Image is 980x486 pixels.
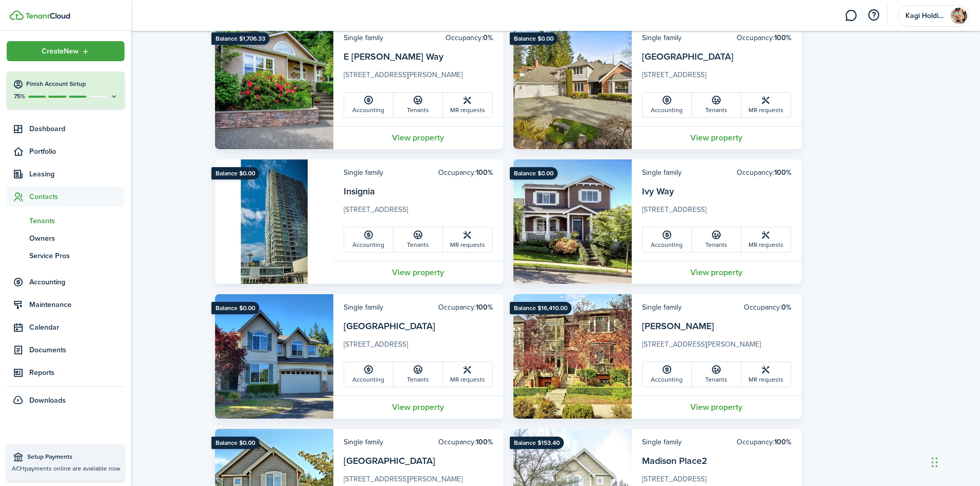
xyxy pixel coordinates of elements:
[7,229,124,247] a: Owners
[744,302,791,313] card-header-right: Occupancy:
[26,80,118,88] h4: Finish Account Setup
[513,25,632,149] img: Property avatar
[29,191,124,202] span: Contacts
[632,395,801,419] a: View property
[42,48,79,55] span: Create New
[344,362,394,387] a: Accounting
[29,345,124,355] span: Documents
[7,119,124,139] a: Dashboard
[344,167,383,178] card-header-left: Single family
[7,71,124,109] button: Finish Account Setup75%
[215,25,333,149] img: Property avatar
[25,464,120,473] span: payments online are available now
[692,93,741,117] a: Tenants
[344,339,493,355] card-description: [STREET_ADDRESS]
[642,50,734,63] a: [GEOGRAPHIC_DATA]
[446,32,493,43] card-header-right: Occupancy:
[476,302,493,313] b: 100%
[692,227,741,252] a: Tenants
[642,437,682,447] card-header-left: Single family
[632,126,801,149] a: View property
[443,227,492,252] a: MR requests
[29,322,124,333] span: Calendar
[642,69,791,86] card-description: [STREET_ADDRESS]
[642,339,791,355] card-description: [STREET_ADDRESS][PERSON_NAME]
[333,395,503,419] a: View property
[510,437,564,449] ribbon: Balance $153.40
[394,362,443,387] a: Tenants
[333,126,503,149] a: View property
[211,302,259,314] ribbon: Balance $0.00
[841,3,861,29] a: Messaging
[642,167,682,178] card-header-left: Single family
[632,261,801,284] a: View property
[344,319,435,333] a: [GEOGRAPHIC_DATA]
[10,10,24,20] img: TenantCloud
[932,447,938,478] div: Drag
[7,363,124,383] a: Reports
[7,212,124,229] a: Tenants
[737,167,791,178] card-header-right: Occupancy:
[643,227,692,252] a: Accounting
[344,50,443,63] a: E [PERSON_NAME] Way
[476,437,493,447] b: 100%
[642,204,791,221] card-description: [STREET_ADDRESS]
[394,93,443,117] a: Tenants
[344,185,375,198] a: Insignia
[443,362,492,387] a: MR requests
[781,302,791,313] b: 0%
[513,159,632,284] img: Property avatar
[29,277,124,287] span: Accounting
[438,167,493,178] card-header-right: Occupancy:
[483,32,493,43] b: 0%
[7,41,124,61] button: Open menu
[29,395,66,406] span: Downloads
[643,362,692,387] a: Accounting
[215,294,333,419] img: Property avatar
[510,167,558,179] ribbon: Balance $0.00
[865,7,882,24] button: Open resource center
[741,227,791,252] a: MR requests
[344,93,394,117] a: Accounting
[438,437,493,447] card-header-right: Occupancy:
[29,250,124,261] span: Service Pros
[29,146,124,157] span: Portfolio
[513,294,632,419] img: Property avatar
[13,92,26,101] p: 75%
[12,464,119,473] p: ACH
[510,32,558,45] ribbon: Balance $0.00
[27,452,119,462] span: Setup Payments
[29,367,124,378] span: Reports
[344,69,493,86] card-description: [STREET_ADDRESS][PERSON_NAME]
[951,8,967,24] img: Kagi Holdings LLC
[443,93,492,117] a: MR requests
[29,299,124,310] span: Maintenance
[642,454,707,467] a: Madison Place2
[344,204,493,221] card-description: [STREET_ADDRESS]
[394,227,443,252] a: Tenants
[29,215,124,226] span: Tenants
[344,454,435,467] a: [GEOGRAPHIC_DATA]
[25,13,70,19] img: TenantCloud
[29,169,124,179] span: Leasing
[211,167,259,179] ribbon: Balance $0.00
[29,123,124,134] span: Dashboard
[344,227,394,252] a: Accounting
[741,362,791,387] a: MR requests
[333,261,503,284] a: View property
[29,233,124,244] span: Owners
[643,93,692,117] a: Accounting
[737,32,791,43] card-header-right: Occupancy:
[476,167,493,178] b: 100%
[774,437,791,447] b: 100%
[642,302,682,313] card-header-left: Single family
[929,437,980,486] iframe: Chat Widget
[642,319,714,333] a: [PERSON_NAME]
[741,93,791,117] a: MR requests
[344,302,383,313] card-header-left: Single family
[7,444,124,481] a: Setup PaymentsACHpayments online are available now
[7,247,124,264] a: Service Pros
[215,159,333,284] img: Property avatar
[510,302,572,314] ribbon: Balance $16,410.00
